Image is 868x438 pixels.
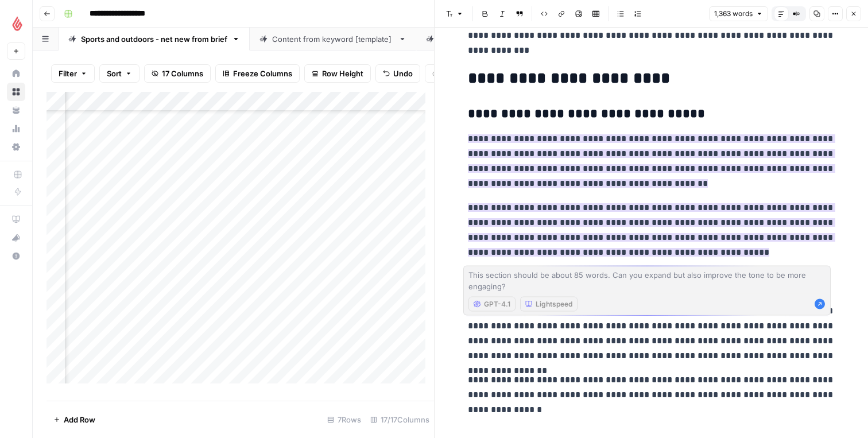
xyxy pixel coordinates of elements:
[7,229,25,246] div: What's new?
[520,297,578,312] button: Lightspeed
[272,33,394,45] div: Content from keyword [template]
[215,64,300,83] button: Freeze Columns
[322,68,363,79] span: Row Height
[7,13,28,34] img: Lightspeed Logo
[7,83,25,101] a: Browse
[484,299,510,309] span: GPT-4.1
[59,28,250,51] a: Sports and outdoors - net new from brief
[714,9,753,19] span: 1,363 words
[162,68,203,79] span: 17 Columns
[7,101,25,119] a: Your Data
[468,269,826,292] textarea: This section should be about 85 words. Can you expand but also improve the tone to be more engaging?
[250,28,416,51] a: Content from keyword [template]
[536,299,572,309] span: Lightspeed
[416,28,568,51] a: Content from brief [template]
[468,297,516,312] button: GPT-4.1
[7,138,25,156] a: Settings
[7,210,25,228] a: AirOps Academy
[51,64,95,83] button: Filter
[107,68,122,79] span: Sort
[393,68,413,79] span: Undo
[7,119,25,138] a: Usage
[59,68,77,79] span: Filter
[99,64,139,83] button: Sort
[366,410,434,429] div: 17/17 Columns
[323,410,366,429] div: 7 Rows
[233,68,292,79] span: Freeze Columns
[7,228,25,247] button: What's new?
[375,64,420,83] button: Undo
[7,64,25,83] a: Home
[7,247,25,265] button: Help + Support
[46,410,102,429] button: Add Row
[144,64,211,83] button: 17 Columns
[64,414,95,425] span: Add Row
[709,6,768,21] button: 1,363 words
[7,9,25,38] button: Workspace: Lightspeed
[304,64,371,83] button: Row Height
[81,33,227,45] div: Sports and outdoors - net new from brief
